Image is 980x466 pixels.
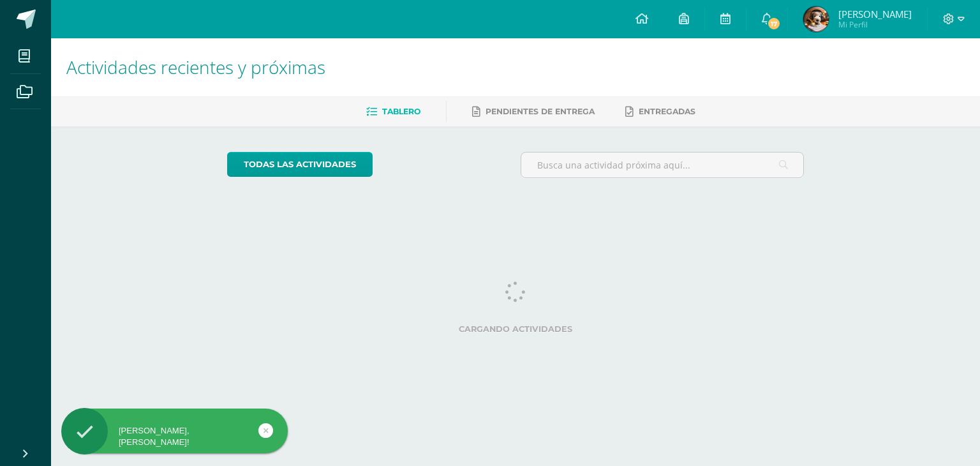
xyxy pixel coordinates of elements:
[382,107,420,116] span: Tablero
[227,324,805,334] label: Cargando actividades
[366,101,420,122] a: Tablero
[639,107,695,116] span: Entregadas
[838,19,912,30] span: Mi Perfil
[472,101,595,122] a: Pendientes de entrega
[61,425,288,448] div: [PERSON_NAME], [PERSON_NAME]!
[838,8,912,20] span: [PERSON_NAME]
[486,107,595,116] span: Pendientes de entrega
[66,55,325,79] span: Actividades recientes y próximas
[227,152,373,177] a: todas las Actividades
[803,6,829,32] img: 26a1984f3b5d9629c6cfe4c92813787a.png
[767,17,781,31] span: 17
[625,101,695,122] a: Entregadas
[521,153,804,177] input: Busca una actividad próxima aquí...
